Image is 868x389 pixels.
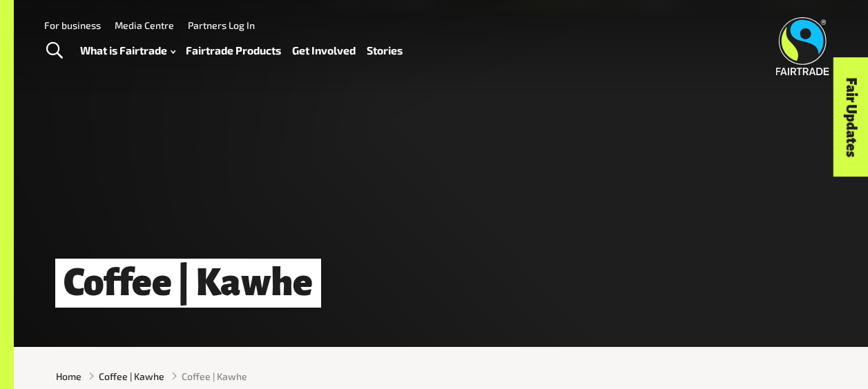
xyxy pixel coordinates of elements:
a: Toggle Search [37,34,71,68]
a: Fairtrade Products [186,41,281,60]
a: Get Involved [292,41,356,60]
a: Partners Log In [188,19,255,31]
a: Media Centre [115,19,174,31]
a: Coffee | Kawhe [99,369,164,383]
img: Fairtrade Australia New Zealand logo [776,17,829,75]
span: Coffee | Kawhe [182,369,247,383]
a: What is Fairtrade [80,41,175,60]
a: For business [44,19,101,31]
h1: Coffee | Kawhe [55,259,321,308]
a: Stories [367,41,403,60]
a: Home [56,369,81,383]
